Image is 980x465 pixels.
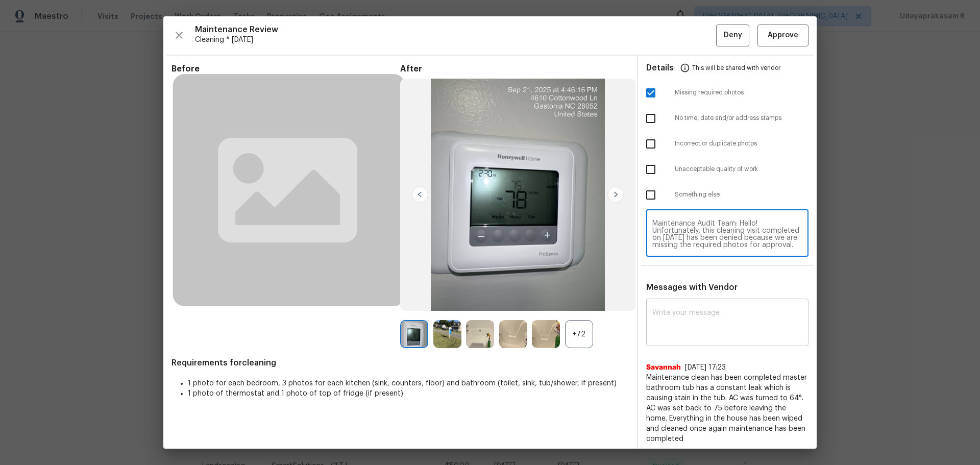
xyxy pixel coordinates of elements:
button: Deny [716,25,749,46]
span: Maintenance Review [195,25,716,35]
li: 1 photo for each bedroom, 3 photos for each kitchen (sink, counters, floor) and bathroom (toilet,... [188,378,629,388]
span: [DATE] 17:23 [685,364,726,371]
span: Cleaning * [DATE] [195,35,716,45]
span: Approve [768,29,798,42]
div: No time, date and/or address stamps [638,106,817,131]
span: Requirements for cleaning [171,358,629,368]
span: Deny [724,29,742,42]
button: Approve [757,25,808,46]
span: Something else [675,190,808,199]
span: Maintenance clean has been completed master bathroom tub has a constant leak which is causing sta... [646,373,808,444]
textarea: Maintenance Audit Team: Hello! Unfortunately, this cleaning visit completed on [DATE] has been de... [652,220,802,249]
span: Incorrect or duplicate photos [675,139,808,148]
span: Messages with Vendor [646,283,738,291]
img: left-chevron-button-url [412,186,428,203]
span: Before [171,64,400,74]
div: +72 [565,320,593,348]
div: Missing required photos [638,80,817,106]
div: Something else [638,182,817,208]
span: Savannah [646,362,681,373]
li: 1 photo of thermostat and 1 photo of top of fridge (if present) [188,388,629,399]
img: right-chevron-button-url [607,186,624,203]
span: Missing required photos [675,88,808,97]
span: No time, date and/or address stamps [675,114,808,123]
span: This will be shared with vendor [692,56,780,80]
span: Unacceptable quality of work [675,165,808,174]
div: Incorrect or duplicate photos [638,131,817,157]
div: Unacceptable quality of work [638,157,817,182]
span: After [400,64,629,74]
span: Details [646,56,674,80]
